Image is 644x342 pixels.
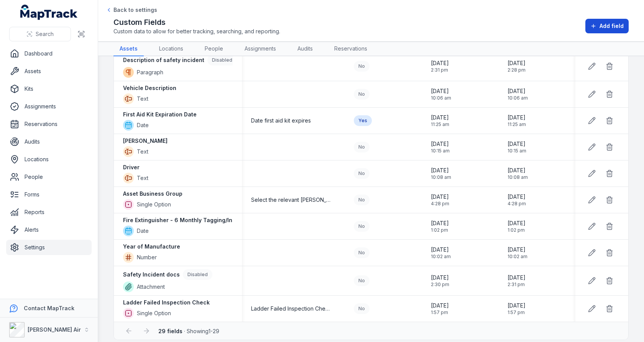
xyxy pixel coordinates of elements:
[508,87,528,101] time: 15/08/2025, 10:06:07 am
[508,193,526,201] span: [DATE]
[123,137,168,145] strong: [PERSON_NAME]
[431,87,451,95] span: [DATE]
[431,219,449,233] time: 22/08/2025, 1:02:28 pm
[508,246,527,254] span: [DATE]
[6,152,92,167] a: Locations
[251,305,331,313] span: Ladder Failed Inspection Check
[24,305,74,311] strong: Contact MapTrack
[431,254,451,260] span: 10:02 am
[354,115,372,126] div: Yes
[123,299,210,306] strong: Ladder Failed Inspection Check
[123,271,180,278] strong: Safety Incident docs
[28,326,81,333] strong: [PERSON_NAME] Air
[207,55,237,65] div: Disabled
[431,167,451,174] span: [DATE]
[6,99,92,114] a: Assignments
[113,6,157,14] span: Back to settings
[431,114,449,121] span: [DATE]
[431,67,449,73] span: 2:31 pm
[508,274,526,288] time: 31/01/2025, 2:31:12 pm
[106,6,157,14] a: Back to settings
[123,56,204,64] strong: Description of safety incident
[508,201,526,207] span: 4:28 pm
[158,328,219,334] span: · Showing 1 - 29
[137,69,163,76] span: Paragraph
[123,164,140,171] strong: Driver
[113,28,280,35] span: Custom data to allow for better tracking, searching, and reporting.
[354,221,370,232] div: No
[199,42,229,56] a: People
[137,309,171,317] span: Single Option
[123,111,197,118] strong: First Aid Kit Expiration Date
[6,169,92,185] a: People
[431,95,451,101] span: 10:06 am
[508,140,526,148] span: [DATE]
[137,95,148,103] span: Text
[354,303,370,314] div: No
[183,269,212,280] div: Disabled
[431,281,449,288] span: 2:30 pm
[6,81,92,97] a: Kits
[585,19,629,33] button: Add field
[354,195,370,205] div: No
[354,61,370,72] div: No
[354,247,370,258] div: No
[508,174,528,180] span: 10:08 am
[36,30,54,38] span: Search
[123,216,298,224] strong: Fire Extinguisher - 6 Monthly Tagging/Inspection NEXT Due date
[508,114,526,128] time: 18/08/2025, 11:25:04 am
[431,246,451,254] span: [DATE]
[508,167,528,180] time: 15/08/2025, 10:08:05 am
[6,240,92,255] a: Settings
[153,42,189,56] a: Locations
[431,121,449,128] span: 11:25 am
[508,274,526,281] span: [DATE]
[508,167,528,174] span: [DATE]
[508,302,526,309] span: [DATE]
[431,309,449,316] span: 1:57 pm
[137,148,148,155] span: Text
[431,227,449,233] span: 1:02 pm
[123,84,176,92] strong: Vehicle Description
[431,201,449,207] span: 4:28 pm
[6,134,92,149] a: Audits
[137,174,148,182] span: Text
[20,5,78,20] a: MapTrack
[113,42,144,56] a: Assets
[251,196,331,204] span: Select the relevant [PERSON_NAME] Air Business Department for this asset
[508,219,526,227] span: [DATE]
[137,201,171,208] span: Single Option
[431,140,450,148] span: [DATE]
[508,302,526,316] time: 31/01/2025, 1:57:38 pm
[158,328,182,334] strong: 29 fields
[600,22,624,30] span: Add field
[6,64,92,79] a: Assets
[238,42,282,56] a: Assignments
[354,275,370,286] div: No
[123,243,180,250] strong: Year of Manufacture
[431,193,449,201] span: [DATE]
[431,167,451,180] time: 15/08/2025, 10:08:05 am
[431,59,449,73] time: 31/01/2025, 2:31:06 pm
[431,148,450,154] span: 10:15 am
[431,274,449,281] span: [DATE]
[6,222,92,237] a: Alerts
[6,187,92,202] a: Forms
[431,59,449,67] span: [DATE]
[354,89,370,100] div: No
[508,309,526,316] span: 1:57 pm
[6,205,92,220] a: Reports
[508,59,526,67] span: [DATE]
[328,42,373,56] a: Reservations
[508,95,528,101] span: 10:06 am
[354,142,370,152] div: No
[508,148,526,154] span: 10:15 am
[508,59,526,73] time: 02/07/2025, 2:28:33 pm
[9,27,71,41] button: Search
[431,246,451,260] time: 15/08/2025, 10:02:57 am
[508,67,526,73] span: 2:28 pm
[431,274,449,288] time: 31/01/2025, 2:30:52 pm
[431,302,449,316] time: 31/01/2025, 1:57:38 pm
[137,121,149,129] span: Date
[137,227,149,235] span: Date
